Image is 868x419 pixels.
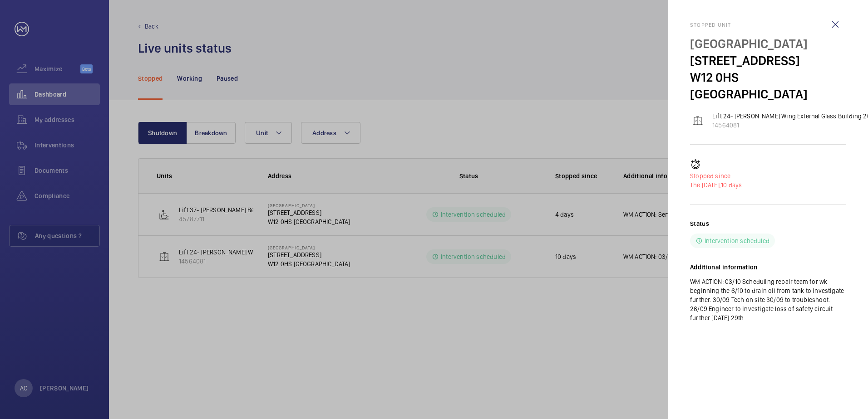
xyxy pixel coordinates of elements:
[690,263,846,272] h2: Additional information
[690,180,846,190] p: 10 days
[705,236,769,245] p: Intervention scheduled
[690,35,846,52] p: [GEOGRAPHIC_DATA]
[690,277,846,322] p: WM ACTION: 03/10 Scheduling repair team for wk beginning the 6/10 to drain oil from tank to inves...
[690,69,846,102] p: W12 0HS [GEOGRAPHIC_DATA]
[690,181,721,189] span: The [DATE],
[690,219,709,228] h2: Status
[690,52,846,69] p: [STREET_ADDRESS]
[690,171,846,180] p: Stopped since
[690,22,846,28] h2: Stopped unit
[692,115,703,126] img: elevator.svg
